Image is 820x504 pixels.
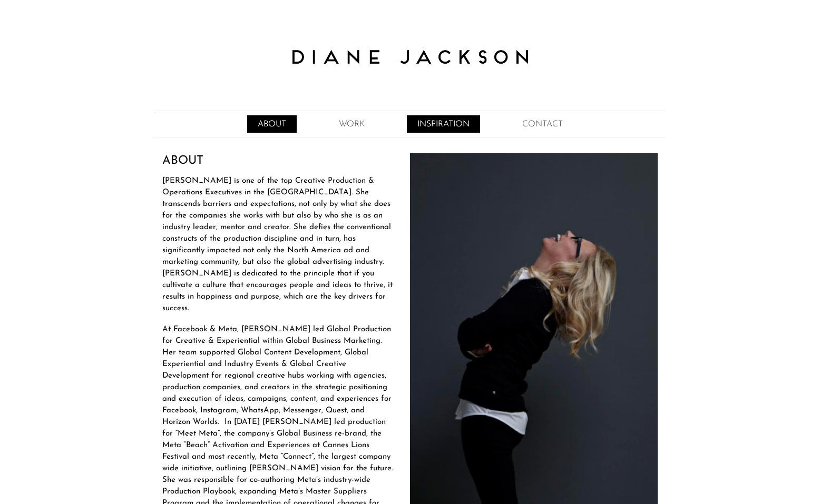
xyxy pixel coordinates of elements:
[407,115,480,133] a: INSPIRATION
[278,33,542,82] img: Diane Jackson
[162,175,658,314] p: [PERSON_NAME] is one of the top Creative Production & Operations Executives in the [GEOGRAPHIC_DA...
[328,115,375,133] a: WORK
[162,153,658,169] h3: ABOUT
[512,115,573,133] a: CONTACT
[247,115,297,133] a: ABOUT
